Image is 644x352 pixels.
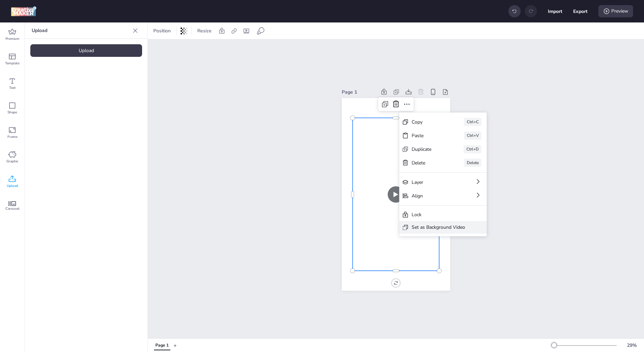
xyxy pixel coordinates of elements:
[7,110,17,115] span: Shape
[196,27,213,34] span: Resize
[412,224,465,231] div: Set as Background Video
[412,132,445,139] div: Paste
[464,118,481,126] div: Ctrl+C
[6,159,18,164] span: Graphic
[151,339,173,351] div: Tabs
[7,134,17,140] span: Frame
[464,159,481,167] div: Delete
[11,6,36,16] img: logo Creative Maker
[173,339,177,351] button: +
[412,118,445,126] div: Copy
[412,211,465,218] div: Lock
[342,89,377,96] div: Page 1
[155,342,169,349] div: Page 1
[464,145,481,153] div: Ctrl+D
[412,159,445,166] div: Delete
[30,44,142,57] div: Upload
[412,192,456,199] div: Align
[598,5,633,17] div: Preview
[9,85,16,91] span: Text
[464,131,481,140] div: Ctrl+V
[5,36,19,42] span: Premium
[7,183,18,189] span: Upload
[573,4,587,18] button: Export
[152,27,172,34] span: Position
[624,342,640,349] div: 29 %
[412,179,456,186] div: Layer
[412,146,445,153] div: Duplicate
[32,22,130,39] p: Upload
[5,61,19,66] span: Template
[5,206,19,211] span: Carousel
[548,4,562,18] button: Import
